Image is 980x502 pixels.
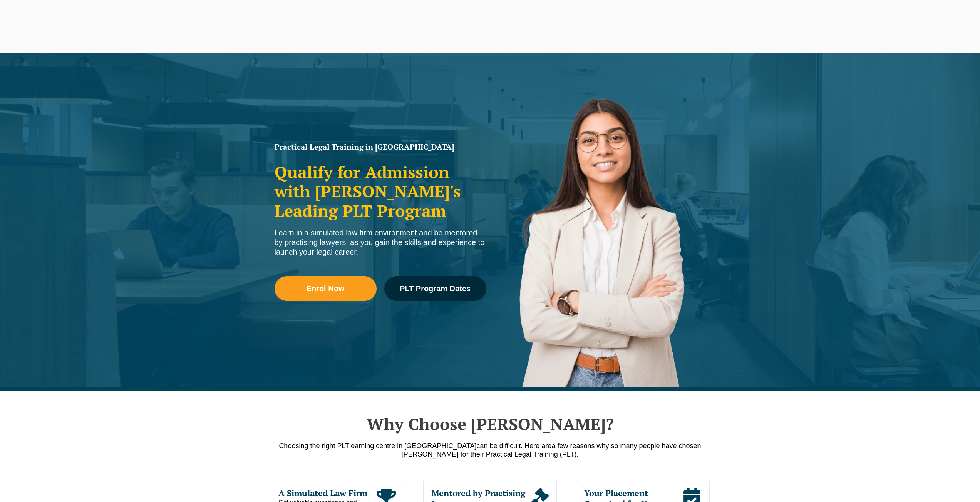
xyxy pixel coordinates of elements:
[275,276,377,301] a: Enrol Now
[271,414,710,434] h2: Why Choose [PERSON_NAME]?
[275,143,486,151] h1: Practical Legal Training in [GEOGRAPHIC_DATA]
[349,442,476,450] span: learning centre in [GEOGRAPHIC_DATA]
[278,488,377,499] span: A Simulated Law Firm
[271,442,710,459] p: a few reasons why so many people have chosen [PERSON_NAME] for their Practical Legal Training (PLT).
[384,276,486,301] a: PLT Program Dates
[279,442,349,450] span: Choosing the right PLT
[477,442,552,450] span: can be difficult. Here are
[307,285,345,292] span: Enrol Now
[400,285,471,292] span: PLT Program Dates
[275,162,486,220] h2: Qualify for Admission with [PERSON_NAME]'s Leading PLT Program
[275,228,486,257] div: Learn in a simulated law firm environment and be mentored by practising lawyers, as you gain the ...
